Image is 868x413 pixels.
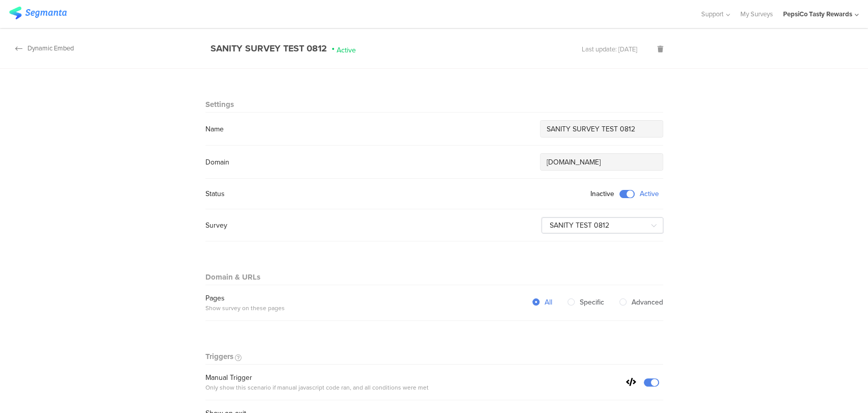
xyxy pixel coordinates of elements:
div: Domain & URLs [205,272,260,285]
div: Domain [205,157,229,168]
span: Support [701,9,724,19]
div: Last update: [DATE] [582,44,637,54]
span: Advanced [626,297,663,308]
img: segmanta logo [9,7,67,19]
div: Pages [205,293,285,304]
div: Show survey on these pages [205,304,285,313]
div: Survey [205,220,227,231]
div: Manual Trigger [205,372,429,383]
div: SANITY SURVEY TEST 0812 [211,42,327,55]
div: Triggers [205,351,233,364]
span: Active [337,45,356,53]
span: Inactive [590,190,614,198]
div: PepsiCo Tasty Rewards [783,9,852,19]
div: Name [205,124,224,134]
span: All [540,297,552,308]
div: Status [205,188,225,199]
div: Only show this scenario if manual javascript code ran, and all conditions were met [205,383,429,392]
input: select [542,217,664,234]
span: Active [640,190,659,198]
span: Specific [575,297,604,308]
div: Settings [205,99,234,112]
